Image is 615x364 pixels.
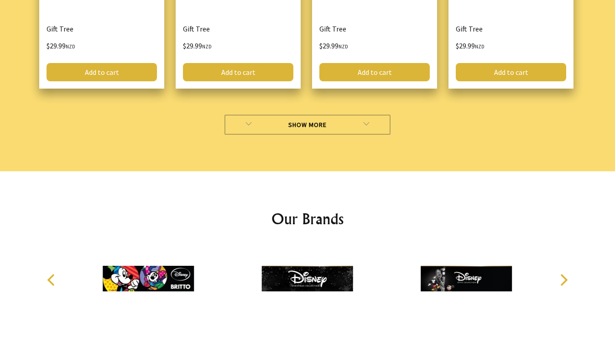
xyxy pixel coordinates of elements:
[456,63,566,81] a: Add to cart
[421,244,512,313] img: DISNEY GIFTS
[224,115,391,135] a: Show More
[553,270,573,290] button: Next
[42,270,62,290] button: Previous
[47,63,157,81] a: Add to cart
[37,208,578,230] h2: Our Brands
[103,244,194,313] img: Disney Britto
[319,63,430,81] a: Add to cart
[262,244,353,313] img: Disney Christmas
[183,63,293,81] a: Add to cart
